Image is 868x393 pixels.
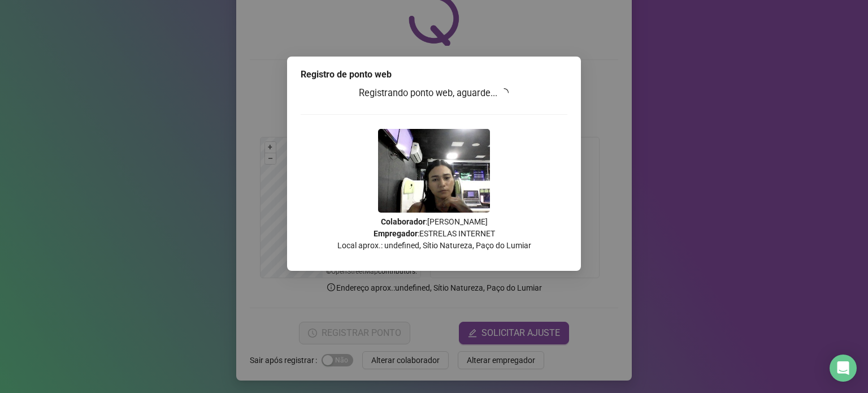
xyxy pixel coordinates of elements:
span: loading [500,88,509,97]
div: Registro de ponto web [301,68,567,81]
div: Open Intercom Messenger [830,355,857,382]
strong: Empregador [374,229,418,238]
img: 2Q== [378,129,490,213]
h3: Registrando ponto web, aguarde... [301,86,567,101]
strong: Colaborador [381,217,426,226]
p: : [PERSON_NAME] : ESTRELAS INTERNET Local aprox.: undefined, Sítio Natureza, Paço do Lumiar [301,216,567,252]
